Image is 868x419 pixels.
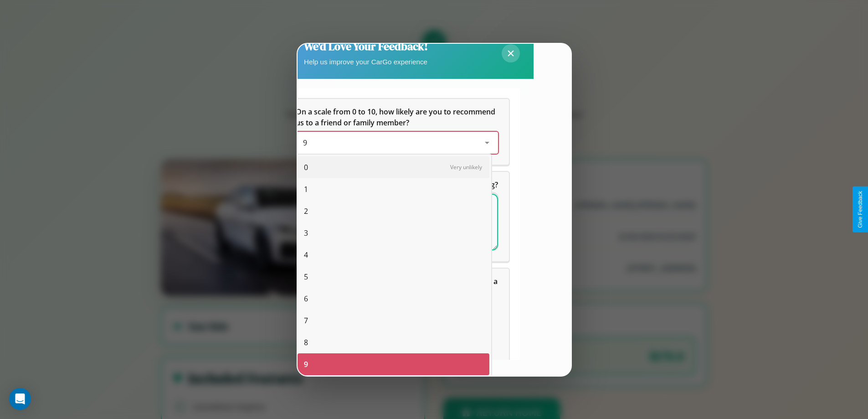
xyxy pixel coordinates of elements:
div: 4 [298,244,489,266]
span: 8 [304,337,308,348]
span: 5 [304,271,308,282]
p: Help us improve your CarGo experience [304,56,428,68]
div: 6 [298,288,489,310]
span: Very unlikely [450,163,482,171]
div: On a scale from 0 to 10, how likely are you to recommend us to a friend or family member? [285,99,509,165]
div: 5 [298,266,489,288]
div: 8 [298,331,489,353]
span: 9 [304,359,308,370]
h5: On a scale from 0 to 10, how likely are you to recommend us to a friend or family member? [296,106,498,128]
div: Give Feedback [857,191,863,228]
div: 1 [298,178,489,200]
div: 3 [298,222,489,244]
span: What can we do to make your experience more satisfying? [296,180,498,190]
div: 10 [298,375,489,397]
span: 2 [304,206,308,217]
span: Which of the following features do you value the most in a vehicle? [296,276,499,297]
span: On a scale from 0 to 10, how likely are you to recommend us to a friend or family member? [296,107,497,128]
div: 9 [298,353,489,375]
div: Open Intercom Messenger [9,388,31,410]
span: 6 [304,293,308,304]
span: 4 [304,249,308,260]
div: 2 [298,200,489,222]
span: 1 [304,184,308,195]
span: 9 [303,138,307,148]
span: 3 [304,228,308,238]
h2: We'd Love Your Feedback! [304,39,428,54]
div: 0 [298,156,489,178]
span: 7 [304,315,308,326]
div: On a scale from 0 to 10, how likely are you to recommend us to a friend or family member? [296,132,498,154]
span: 0 [304,162,308,173]
div: 7 [298,310,489,331]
